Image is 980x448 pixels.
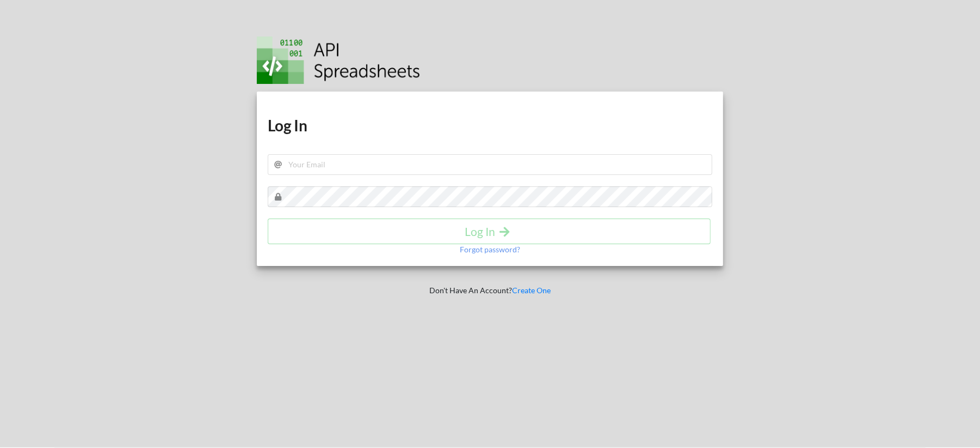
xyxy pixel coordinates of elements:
a: Create One [512,286,551,295]
input: Your Email [268,154,713,175]
h1: Log In [268,116,713,135]
p: Don't Have An Account? [249,285,731,296]
img: Logo.png [257,37,420,84]
p: Forgot password? [460,244,520,255]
